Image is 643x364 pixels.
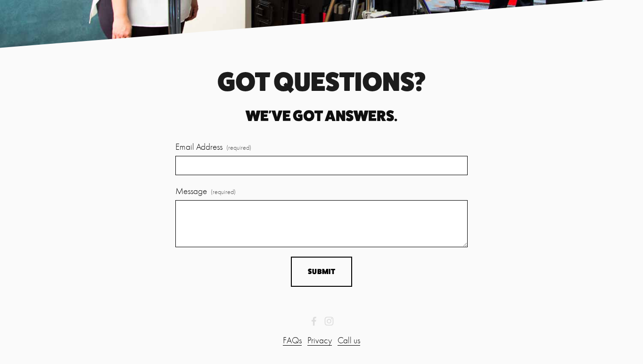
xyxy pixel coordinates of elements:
a: Call us [338,334,360,348]
a: FAQs [283,334,302,348]
button: SubmitSubmit [291,257,352,287]
span: Message [175,185,207,198]
span: Submit [308,267,335,276]
a: 2 Dudes & A Booth [309,316,319,326]
h2: We've got answers. [27,108,616,123]
h1: got questions? [27,69,616,93]
a: Instagram [324,316,334,326]
span: (required) [226,143,251,153]
span: Email Address [175,140,223,154]
a: Privacy [307,334,332,348]
span: (required) [211,187,236,197]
